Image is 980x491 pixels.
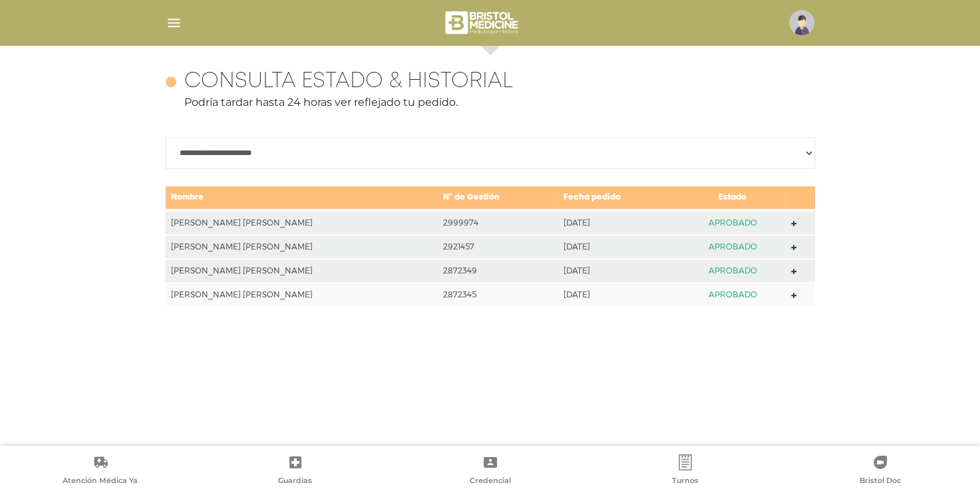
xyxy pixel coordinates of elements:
[393,454,587,488] a: Credencial
[470,476,511,488] span: Credencial
[438,210,558,235] td: 2999974
[166,94,815,110] p: Podría tardar hasta 24 horas ver reflejado tu pedido.
[166,235,438,259] td: [PERSON_NAME] [PERSON_NAME]
[679,186,785,210] td: Estado
[166,210,438,235] td: [PERSON_NAME] [PERSON_NAME]
[438,283,558,307] td: 2872345
[166,259,438,283] td: [PERSON_NAME] [PERSON_NAME]
[679,210,785,235] td: APROBADO
[782,454,977,488] a: Bristol Doc
[558,283,679,307] td: [DATE]
[558,259,679,283] td: [DATE]
[443,7,522,39] img: bristol-medicine-blanco.png
[438,235,558,259] td: 2921457
[672,476,699,488] span: Turnos
[558,186,679,210] td: Fecha pedido
[278,476,312,488] span: Guardias
[558,210,679,235] td: [DATE]
[166,283,438,307] td: [PERSON_NAME] [PERSON_NAME]
[679,259,785,283] td: APROBADO
[184,69,513,94] h4: Consulta estado & historial
[679,235,785,259] td: APROBADO
[166,186,438,210] td: Nombre
[558,235,679,259] td: [DATE]
[438,259,558,283] td: 2872349
[789,10,814,35] img: profile-placeholder.svg
[166,15,182,31] img: Cober_menu-lines-white.svg
[587,454,782,488] a: Turnos
[198,454,393,488] a: Guardias
[63,476,138,488] span: Atención Médica Ya
[860,476,901,488] span: Bristol Doc
[3,454,198,488] a: Atención Médica Ya
[679,283,785,307] td: APROBADO
[438,186,558,210] td: N° de Gestión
